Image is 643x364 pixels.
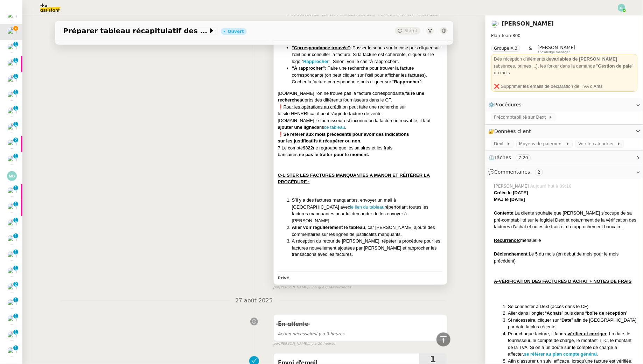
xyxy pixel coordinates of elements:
div: ❗ [278,131,443,138]
div: Dès réception d'éléments de (absences, primes ...), les forker dans la demande " " du mois [494,56,635,76]
p: 1 [14,154,17,160]
strong: Achats [547,310,562,316]
span: 800 [512,33,520,38]
u: : [519,238,520,243]
div: auprès des différents fournisseurs dans le CF. [278,97,443,104]
strong: ajouter une ligne [278,125,314,130]
strong: 9322 [303,145,313,150]
span: Précomptabilité sur Dext [494,114,548,121]
p: 1 [14,185,17,192]
p: 1 [14,233,17,240]
span: Statut [405,28,418,33]
span: il y a 9 heures [278,332,345,337]
img: users%2FfjlNmCTkLiVoA3HQjY3GA5JXGxb2%2Favatar%2Fstarofservice_97480retdsc0392.png [7,43,17,53]
u: : [527,251,529,257]
img: users%2FSg6jQljroSUGpSfKFUOPmUmNaZ23%2Favatar%2FUntitled.png [7,123,17,133]
nz-badge-sup: 1 [13,297,18,302]
img: users%2FQNmrJKjvCnhZ9wRJPnUNc9lj8eE3%2Favatar%2F5ca36b56-0364-45de-a850-26ae83da85f1 [491,20,499,28]
span: Préparer tableau récapitulatif des paiements Paypal [63,27,208,34]
p: 1 [14,314,17,320]
b: Privé [278,276,289,281]
p: 1 [14,58,17,64]
nz-badge-sup: 1 [13,345,18,350]
nz-badge-sup: 2 [13,138,18,142]
li: Si nécessaire, cliquer sur “ ” afin de [GEOGRAPHIC_DATA] par date la plus récente. [508,317,637,330]
nz-badge-sup: 1 [13,154,18,159]
img: users%2FSg6jQljroSUGpSfKFUOPmUmNaZ23%2Favatar%2FUntitled.png [7,235,17,245]
span: Données client [494,128,531,134]
nz-badge-sup: 1 [13,266,18,271]
u: : [513,210,515,216]
nz-badge-sup: 1 [13,218,18,223]
strong: boîte de réception [587,310,626,316]
span: 27 août 2025 [230,296,278,306]
span: ⚙️ [488,101,525,109]
em: . [597,351,598,357]
div: mensuelle [494,237,637,244]
small: [PERSON_NAME] [273,285,351,291]
img: users%2FfjlNmCTkLiVoA3HQjY3GA5JXGxb2%2Favatar%2Fstarofservice_97480retdsc0392.png [7,267,17,277]
span: Moyens de paiement [519,140,566,147]
app-user-label: Knowledge manager [538,45,575,54]
li: À réception du retour de [PERSON_NAME], répéter la procédure pour les factures nouvellement ajout... [292,238,443,258]
p: 2 [14,282,17,288]
div: [DOMAIN_NAME] le fournisseur est inconnu ou la facture introuvable, il faut [278,117,443,124]
img: users%2FhitvUqURzfdVsA8TDJwjiRfjLnH2%2Favatar%2Flogo-thermisure.png [7,91,17,101]
nz-badge-sup: 1 [13,106,18,111]
div: bancaires, [278,151,443,158]
span: En attente [278,321,308,328]
img: users%2FSg6jQljroSUGpSfKFUOPmUmNaZ23%2Favatar%2FUntitled.png [7,59,17,69]
img: users%2FME7CwGhkVpexbSaUxoFyX6OhGQk2%2Favatar%2Fe146a5d2-1708-490f-af4b-78e736222863 [7,187,17,197]
small: [PERSON_NAME] [273,341,335,347]
span: Voir le calendrier [578,140,616,147]
p: 1 [14,330,17,336]
strong: MAJ le [DATE] [494,197,525,202]
strong: Se référer aux mois précédents pour avoir des indications [284,132,409,137]
u: Déclenchement [494,251,527,257]
li: Aller dans l’onglet “ ” puis dans “ ” [508,310,637,317]
strong: sur les justificatifs à récupérer ou non. [278,138,362,143]
span: Action nécessaire [278,332,315,337]
img: users%2Fx9OnqzEMlAUNG38rkK8jkyzjKjJ3%2Favatar%2F1516609952611.jpeg [7,283,17,293]
strong: Rapprocher [394,79,420,84]
img: users%2Fx9OnqzEMlAUNG38rkK8jkyzjKjJ3%2Favatar%2F1516609952611.jpeg [7,331,17,341]
div: Ouvert [228,29,244,34]
a: ce tableau [324,125,345,130]
span: 🔐 [488,127,534,135]
span: 1 [419,355,447,364]
strong: variables de [PERSON_NAME] [551,56,617,62]
span: Aujourd’hui à 09:18 [530,183,573,189]
strong: Rapprocher [303,59,329,64]
u: A-VÉRIFICATION DES FACTURES D’ACHAT + NOTES DE FRAIS [494,279,632,284]
nz-badge-sup: 1 [13,74,18,79]
div: dans . [278,124,443,131]
img: users%2FQNmrJKjvCnhZ9wRJPnUNc9lj8eE3%2Favatar%2F5ca36b56-0364-45de-a850-26ae83da85f1 [7,299,17,309]
nz-tag: 7:20 [516,154,531,161]
u: Contexte [494,210,513,216]
a: le lien du tableau [350,204,384,210]
p: 2 [14,138,17,144]
nz-badge-sup: 1 [13,330,18,335]
span: Plan Team [491,33,512,38]
div: ⏲️Tâches 7:20 [485,151,643,164]
img: users%2FSg6jQljroSUGpSfKFUOPmUmNaZ23%2Favatar%2FUntitled.png [7,11,17,21]
li: S’il y a des factures manquantes, envoyer un mail à [GEOGRAPHIC_DATA] avec répertoriant toutes le... [292,197,443,224]
div: 7.Le compte ne regroupe que les salaires et les frais [278,145,443,152]
nz-tag: Groupe A.3 [491,45,520,52]
span: [PERSON_NAME] [494,183,530,189]
u: "Correspondance trouvée" [292,45,350,50]
strong: Date [561,317,571,323]
img: users%2FTtzP7AGpm5awhzgAzUtU1ot6q7W2%2Favatar%2Fb1ec9cbd-befd-4b0f-b4c2-375d59dbe3fa [7,139,17,149]
p: 1 [14,345,17,352]
img: users%2FME7CwGhkVpexbSaUxoFyX6OhGQk2%2Favatar%2Fe146a5d2-1708-490f-af4b-78e736222863 [7,107,17,117]
strong: se référer au plan compte général [524,351,597,357]
p: 1 [14,250,17,256]
span: Knowledge manager [538,50,570,54]
img: users%2FfjlNmCTkLiVoA3HQjY3GA5JXGxb2%2Favatar%2Fstarofservice_97480retdsc0392.png [7,219,17,229]
strong: Gestion de paie [598,63,632,69]
img: users%2FSg6jQljroSUGpSfKFUOPmUmNaZ23%2Favatar%2FUntitled.png [7,155,17,165]
span: [PERSON_NAME] [538,45,575,50]
span: par [273,341,279,347]
p: 1 [14,202,17,208]
img: users%2FSg6jQljroSUGpSfKFUOPmUmNaZ23%2Favatar%2FUntitled.png [7,75,17,85]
